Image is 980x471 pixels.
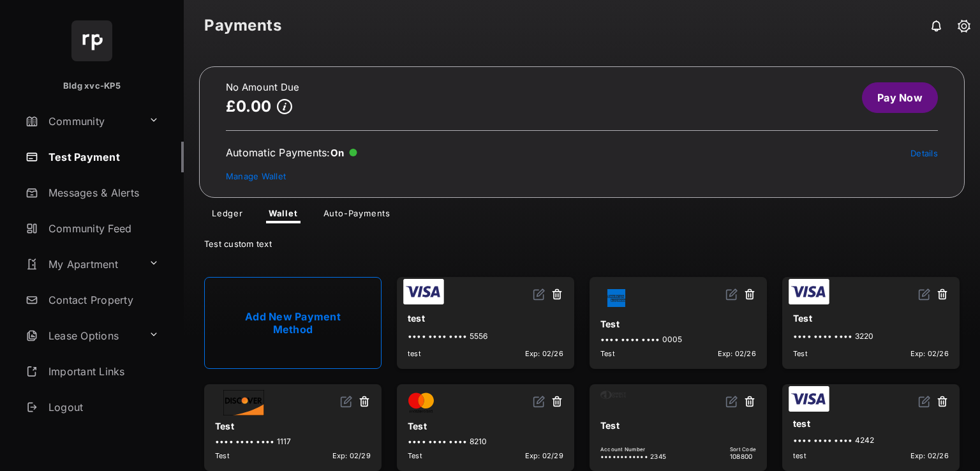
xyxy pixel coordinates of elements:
a: Community [20,106,144,137]
img: svg+xml;base64,PHN2ZyB2aWV3Qm94PSIwIDAgMjQgMjQiIHdpZHRoPSIxNiIgaGVpZ2h0PSIxNiIgZmlsbD0ibm9uZSIgeG... [533,288,546,301]
div: •••• •••• •••• 3220 [793,331,949,341]
span: Exp: 02/26 [525,349,563,358]
span: test [793,451,806,460]
div: Test [600,313,756,334]
div: Automatic Payments : [226,146,357,159]
div: Test [600,415,756,436]
span: Test [408,451,422,460]
div: •••• •••• •••• 5556 [408,331,563,341]
img: svg+xml;base64,PHN2ZyB2aWV3Qm94PSIwIDAgMjQgMjQiIHdpZHRoPSIxNiIgaGVpZ2h0PSIxNiIgZmlsbD0ibm9uZSIgeG... [340,395,353,408]
span: 108800 [730,452,756,460]
span: On [330,147,345,159]
span: Test [600,349,615,358]
img: svg+xml;base64,PHN2ZyB2aWV3Qm94PSIwIDAgMjQgMjQiIHdpZHRoPSIxNiIgaGVpZ2h0PSIxNiIgZmlsbD0ibm9uZSIgeG... [533,395,546,408]
span: Exp: 02/29 [332,451,371,460]
span: Exp: 02/26 [910,451,949,460]
img: svg+xml;base64,PHN2ZyB2aWV3Qm94PSIwIDAgMjQgMjQiIHdpZHRoPSIxNiIgaGVpZ2h0PSIxNiIgZmlsbD0ibm9uZSIgeG... [918,288,931,301]
a: Manage Wallet [226,171,286,181]
a: Details [910,148,938,158]
span: Sort Code [730,446,756,452]
span: Test [793,349,808,358]
div: Test [215,415,371,437]
span: Exp: 02/26 [718,349,756,358]
a: Messages & Alerts [20,177,184,208]
a: Community Feed [20,213,184,244]
a: Auto-Payments [313,208,401,223]
a: Add New Payment Method [204,277,382,369]
div: Test [793,308,949,329]
a: Wallet [258,208,308,223]
img: svg+xml;base64,PHN2ZyB2aWV3Qm94PSIwIDAgMjQgMjQiIHdpZHRoPSIxNiIgaGVpZ2h0PSIxNiIgZmlsbD0ibm9uZSIgeG... [725,395,738,408]
p: Bldg xvc-KP5 [63,80,121,93]
a: Logout [20,392,184,422]
span: test [408,349,421,358]
span: Test [215,451,230,460]
img: svg+xml;base64,PHN2ZyB2aWV3Qm94PSIwIDAgMjQgMjQiIHdpZHRoPSIxNiIgaGVpZ2h0PSIxNiIgZmlsbD0ibm9uZSIgeG... [918,395,931,408]
span: Exp: 02/26 [910,349,949,358]
strong: Payments [204,18,281,33]
div: test [408,308,563,329]
a: Lease Options [20,320,144,351]
h2: No Amount Due [226,82,299,93]
a: Test Payment [20,142,184,172]
div: •••• •••• •••• 4242 [793,435,949,445]
div: •••• •••• •••• 1117 [215,437,371,446]
span: •••••••••••• 2345 [600,452,666,460]
div: test [793,413,949,434]
img: svg+xml;base64,PHN2ZyB4bWxucz0iaHR0cDovL3d3dy53My5vcmcvMjAwMC9zdmciIHdpZHRoPSI2NCIgaGVpZ2h0PSI2NC... [71,20,112,61]
div: Test custom text [184,223,980,259]
span: Exp: 02/29 [525,451,563,460]
div: Test [408,415,563,437]
a: Important Links [20,356,164,387]
p: £0.00 [226,98,272,115]
span: Account Number [600,446,666,452]
a: My Apartment [20,249,144,280]
div: •••• •••• •••• 8210 [408,437,563,446]
div: •••• •••• •••• 0005 [600,334,756,344]
a: Contact Property [20,285,184,315]
img: svg+xml;base64,PHN2ZyB2aWV3Qm94PSIwIDAgMjQgMjQiIHdpZHRoPSIxNiIgaGVpZ2h0PSIxNiIgZmlsbD0ibm9uZSIgeG... [725,288,738,301]
a: Ledger [202,208,253,223]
